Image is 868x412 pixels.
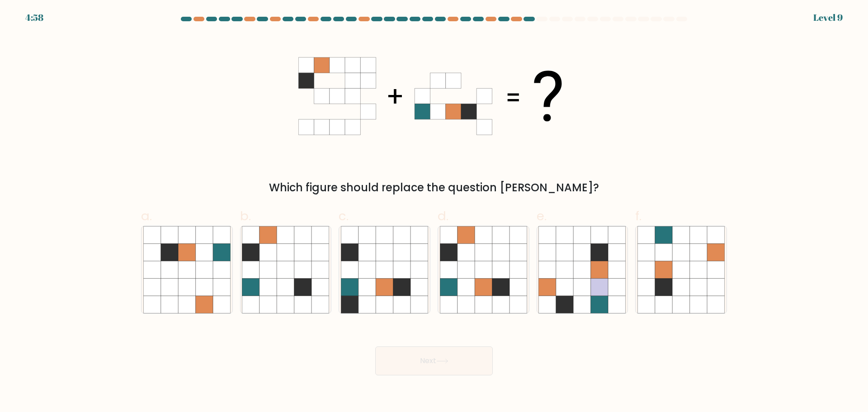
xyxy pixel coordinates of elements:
[146,180,722,196] div: Which figure should replace the question [PERSON_NAME]?
[339,207,349,225] span: c.
[25,11,43,24] div: 4:58
[635,207,642,225] span: f.
[438,207,448,225] span: d.
[813,11,843,24] div: Level 9
[375,346,493,375] button: Next
[537,207,547,225] span: e.
[141,207,152,225] span: a.
[240,207,251,225] span: b.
